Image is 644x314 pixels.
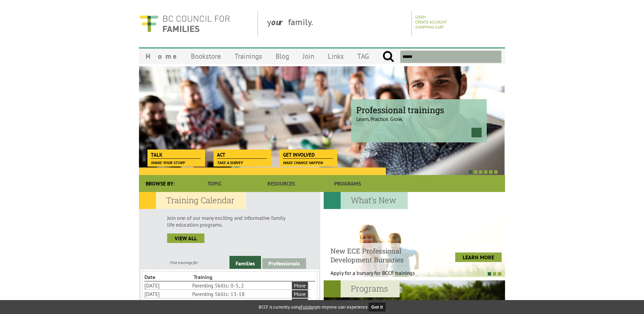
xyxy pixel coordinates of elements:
a: Shopping Cart [415,24,444,30]
a: Topic [181,175,248,192]
li: Parenting Without Conflict [192,298,290,307]
span: Get Involved [283,151,333,159]
h4: New ECE Professional Development Bursaries [330,246,432,264]
a: Blog [269,48,296,64]
div: Find trainings for: [139,260,229,265]
a: view all [167,233,204,243]
li: [DATE] [144,298,191,307]
button: Got it [369,303,386,311]
span: Talk [151,151,201,159]
a: More [292,282,308,289]
p: Learn. Practice. Grow. [356,110,482,122]
a: Join [296,48,321,64]
li: [DATE] [144,290,191,298]
li: Date [144,273,192,281]
a: Create Account [415,19,447,24]
a: Talk Share your story [147,150,204,159]
a: Resources [248,175,314,192]
a: Get Involved Make change happen [280,150,336,159]
a: Login [415,14,426,19]
h2: What's New [324,192,408,209]
img: BC Council for FAMILIES [139,11,230,36]
h2: Training Calendar [139,192,246,209]
div: Browse By: [139,175,181,192]
a: LEARN MORE [455,252,502,262]
div: y family. [262,11,412,36]
a: TAG [350,48,376,64]
strong: our [271,16,288,28]
a: Programs [315,175,381,192]
a: Fullstory [301,304,317,310]
a: Trainings [228,48,269,64]
li: Parenting Skills: 13-18 [192,290,290,298]
a: Professionals [262,258,306,269]
a: Act Take a survey [214,150,270,159]
a: Bookstore [184,48,228,64]
h2: Programs [324,280,400,297]
a: Links [321,48,350,64]
span: Take a survey [217,160,243,165]
a: More [292,299,308,306]
a: More [292,290,308,298]
span: Act [217,151,267,159]
li: Parenting Skills: 0-5, 2 [192,281,290,290]
p: Join one of our many exciting and informative family life education programs. [167,214,292,228]
span: Share your story [151,160,185,165]
li: Training [194,273,241,281]
p: Apply for a bursary for BCCF trainings West... [330,269,432,283]
a: Families [229,256,261,269]
span: Professional trainings [356,104,482,116]
a: Home [139,48,184,64]
span: Make change happen [283,160,323,165]
input: Submit [382,51,394,63]
li: [DATE] [144,281,191,290]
